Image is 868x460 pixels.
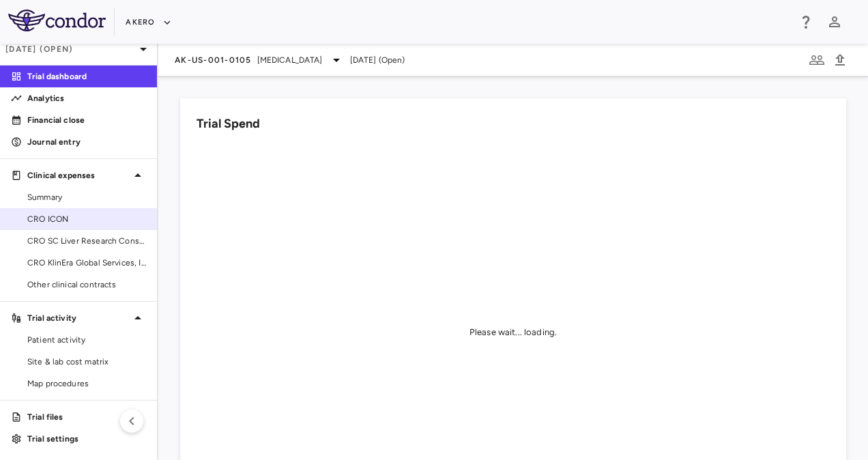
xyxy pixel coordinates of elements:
[175,55,252,66] span: AK-US-001-0105
[27,213,146,225] span: CRO ICON
[126,12,171,33] button: Akero
[8,10,106,31] img: logo-full-BYUhSk78.svg
[27,334,146,346] span: Patient activity
[27,257,146,269] span: CRO KlinEra Global Services, Inc
[27,169,130,182] p: Clinical expenses
[5,43,135,55] p: [DATE] (Open)
[27,70,146,83] p: Trial dashboard
[27,235,146,247] span: CRO SC Liver Research Consortium LLC
[27,92,146,104] p: Analytics
[27,312,130,324] p: Trial activity
[257,54,323,66] span: [MEDICAL_DATA]
[350,54,405,66] span: [DATE] (Open)
[27,411,146,423] p: Trial files
[27,114,146,126] p: Financial close
[27,191,146,203] span: Summary
[27,278,146,291] span: Other clinical contracts
[27,356,146,368] span: Site & lab cost matrix
[197,115,260,133] h6: Trial Spend
[27,433,146,445] p: Trial settings
[469,326,557,339] div: Please wait... loading.
[27,136,146,148] p: Journal entry
[27,377,146,390] span: Map procedures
